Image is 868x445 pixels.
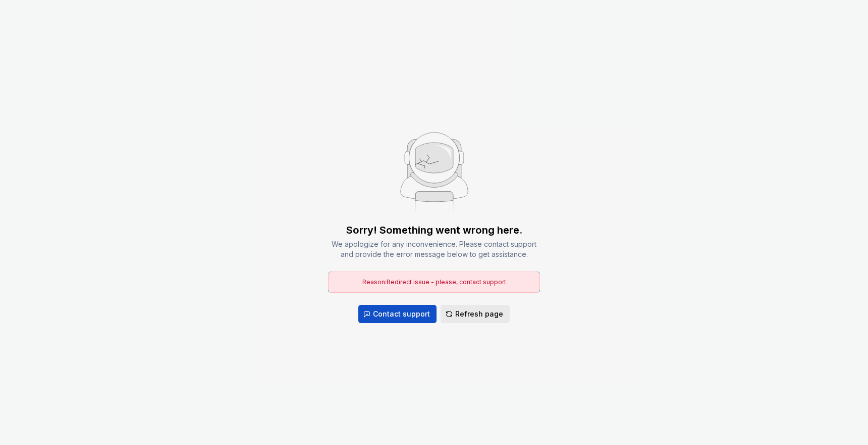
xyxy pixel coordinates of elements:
span: Refresh page [455,309,503,319]
div: Sorry! Something went wrong here. [346,223,522,237]
span: Contact support [373,309,430,319]
div: We apologize for any inconvenience. Please contact support and provide the error message below to... [328,239,540,259]
span: Reason: Redirect issue - please, contact support [362,278,506,286]
button: Contact support [358,305,437,323]
button: Refresh page [441,305,510,323]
